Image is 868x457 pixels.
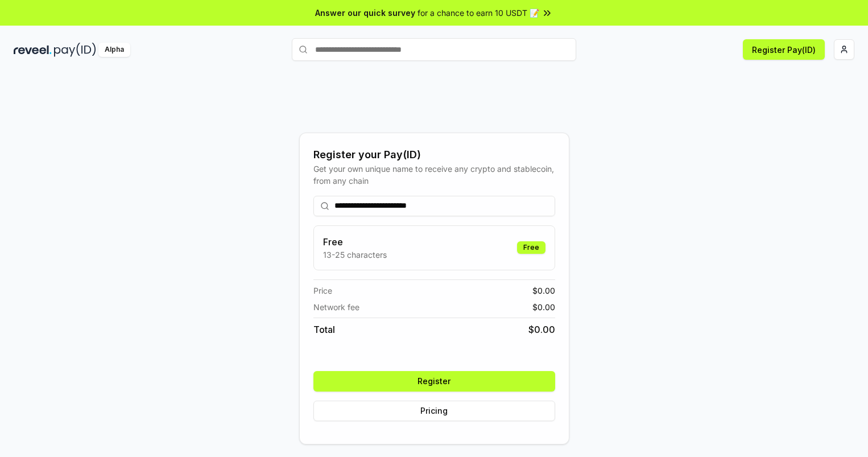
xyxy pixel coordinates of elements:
[323,235,387,249] h3: Free
[313,163,555,187] div: Get your own unique name to receive any crypto and stablecoin, from any chain
[323,249,387,261] p: 13-25 characters
[313,285,332,297] span: Price
[313,147,555,163] div: Register your Pay(ID)
[313,301,359,313] span: Network fee
[532,301,555,313] span: $ 0.00
[315,7,415,19] span: Answer our quick survey
[418,7,539,19] span: for a chance to earn 10 USDT 📝
[517,241,545,254] div: Free
[743,39,825,60] button: Register Pay(ID)
[14,43,52,57] img: reveel_dark
[313,323,335,336] span: Total
[528,323,555,336] span: $ 0.00
[532,285,555,297] span: $ 0.00
[313,371,555,392] button: Register
[313,401,555,421] button: Pricing
[98,43,130,57] div: Alpha
[54,43,96,57] img: pay_id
